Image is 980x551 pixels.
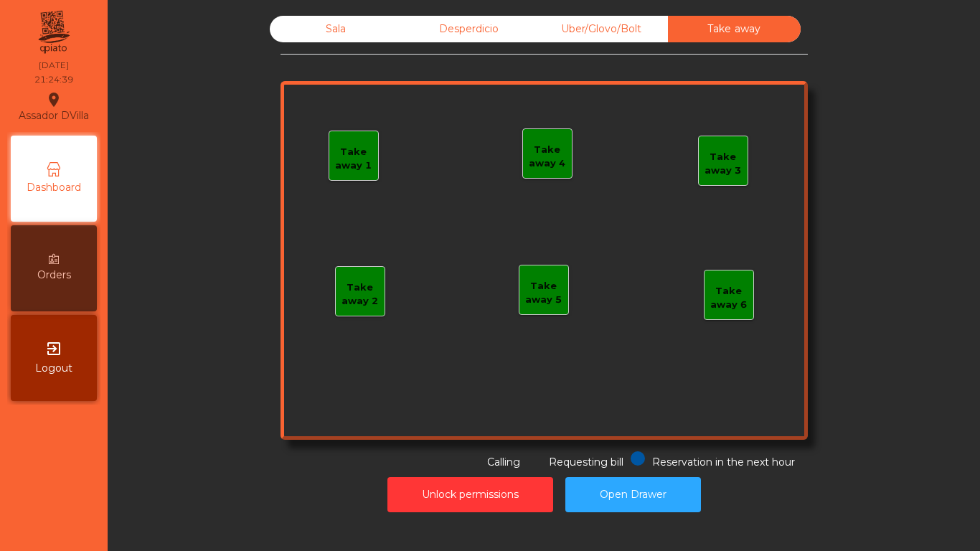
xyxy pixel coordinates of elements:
[336,281,385,309] div: Take away 2
[34,73,73,86] div: 21:24:39
[652,456,795,468] span: Reservation in the next hour
[37,268,71,283] span: Orders
[36,7,71,57] img: qpiato
[45,340,62,357] i: exit_to_app
[387,477,553,512] button: Unlock permissions
[402,16,535,42] div: Desperdicio
[27,180,81,195] span: Dashboard
[39,59,69,72] div: [DATE]
[705,284,753,312] div: Take away 6
[565,477,701,512] button: Open Drawer
[329,145,378,173] div: Take away 1
[699,150,748,178] div: Take away 3
[668,16,801,42] div: Take away
[35,361,72,376] span: Logout
[45,91,62,108] i: location_on
[19,89,89,125] div: Assador DVilla
[270,16,402,42] div: Sala
[549,456,623,468] span: Requesting bill
[487,456,520,468] span: Calling
[523,143,572,171] div: Take away 4
[519,279,568,307] div: Take away 5
[535,16,668,42] div: Uber/Glovo/Bolt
